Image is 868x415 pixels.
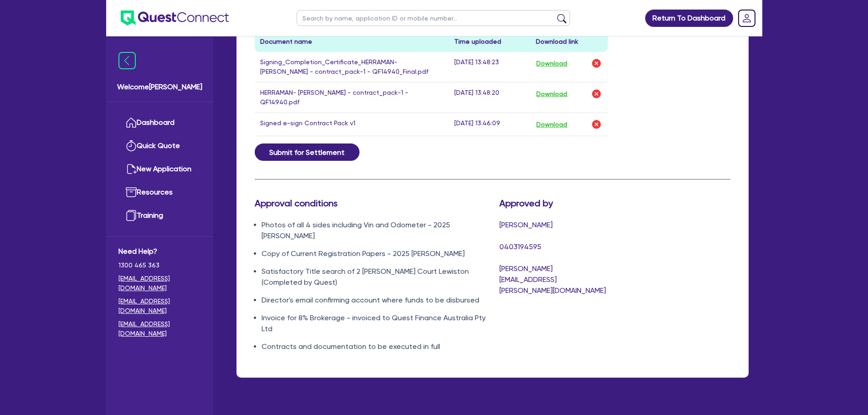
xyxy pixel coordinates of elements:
[591,58,602,69] img: delete-icon
[499,264,606,295] span: [PERSON_NAME][EMAIL_ADDRESS][PERSON_NAME][DOMAIN_NAME]
[255,198,486,209] h3: Approval conditions
[118,261,201,270] span: 1300 465 363
[297,10,570,26] input: Search by name, application ID or mobile number...
[118,297,201,316] a: [EMAIL_ADDRESS][DOMAIN_NAME]
[118,134,201,158] a: Quick Quote
[255,143,360,161] button: Submit for Settlement
[449,52,530,82] td: [DATE] 13:48:23
[449,82,530,113] td: [DATE] 13:48:20
[126,187,137,198] img: resources
[530,31,608,52] th: Download link
[262,266,486,288] li: Satisfactory Title search of 2 [PERSON_NAME] Court Lewiston (Completed by Quest)
[255,82,449,113] td: HERRAMAN- [PERSON_NAME] - contract_pack-1 - QF14940.pdf
[262,248,486,259] li: Copy of Current Registration Papers - 2025 [PERSON_NAME]
[262,313,486,334] li: Invoice for 8% Brokerage - invoiced to Quest Finance Australia Pty Ltd
[118,158,201,181] a: New Application
[118,52,136,69] img: icon-menu-close
[121,10,229,26] img: quest-connect-logo-blue
[126,210,137,221] img: training
[262,295,486,306] li: Director's email confirming account where funds to be disbursed
[118,204,201,227] a: Training
[499,198,608,209] h3: Approved by
[449,31,530,52] th: Time uploaded
[126,140,137,151] img: quick-quote
[117,82,202,92] span: Welcome [PERSON_NAME]
[536,57,568,69] button: Download
[118,111,201,134] a: Dashboard
[118,274,201,293] a: [EMAIL_ADDRESS][DOMAIN_NAME]
[735,6,759,30] a: Dropdown toggle
[645,10,733,27] a: Return To Dashboard
[591,88,602,99] img: delete-icon
[449,113,530,136] td: [DATE] 13:46:09
[118,181,201,204] a: Resources
[118,319,201,338] a: [EMAIL_ADDRESS][DOMAIN_NAME]
[499,242,541,251] span: 0403194595
[262,220,486,241] li: Photos of all 4 sides including Vin and Odometer - 2025 [PERSON_NAME]
[126,164,137,174] img: new-application
[255,31,449,52] th: Document name
[118,246,201,257] span: Need Help?
[536,88,568,100] button: Download
[255,52,449,82] td: Signing_Completion_Certificate_HERRAMAN- [PERSON_NAME] - contract_pack-1 - QF14940_Final.pdf
[536,118,568,130] button: Download
[591,119,602,130] img: delete-icon
[499,220,553,229] span: [PERSON_NAME]
[255,113,449,136] td: Signed e-sign Contract Pack v1
[262,341,486,352] li: Contracts and documentation to be executed in full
